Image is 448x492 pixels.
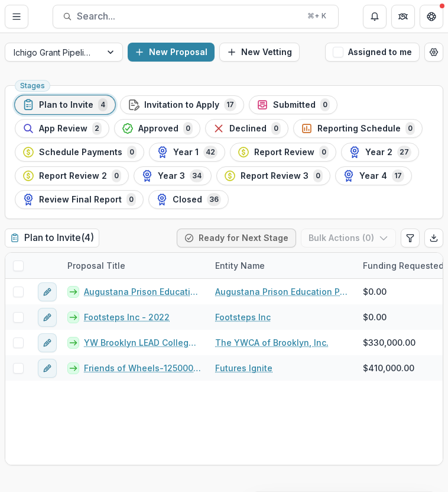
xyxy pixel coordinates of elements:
span: 34 [190,169,204,182]
a: Augustana Prison Education Program - 2025 - Vetting Form [84,285,201,298]
span: Invitation to Apply [144,100,219,110]
button: Ready for Next Stage [177,229,296,247]
span: Year 3 [158,171,185,181]
span: 27 [397,146,411,159]
div: Proposal Title [60,253,208,278]
span: 0 [271,122,281,135]
button: Declined0 [205,119,288,138]
div: Entity Name [208,259,272,272]
div: Entity Name [208,253,356,278]
span: Year 1 [173,147,199,157]
button: edit [38,282,57,301]
span: 36 [207,193,221,206]
span: $330,000.00 [363,336,415,349]
span: 0 [313,169,323,182]
span: 0 [183,122,193,135]
button: App Review2 [15,119,109,138]
span: Report Review 2 [39,171,107,181]
span: Plan to Invite [39,100,93,110]
a: Friends of Wheels-125000-09/29/2023 [84,362,201,374]
button: Reporting Schedule0 [293,119,423,138]
span: Stages [20,82,45,90]
h2: Plan to Invite ( 4 ) [5,229,99,247]
button: Search... [53,5,339,28]
span: Declined [229,124,267,134]
span: Report Review [254,147,314,157]
span: 2 [92,122,102,135]
a: Footsteps Inc [215,311,271,323]
span: $0.00 [363,311,387,323]
button: edit [38,333,57,352]
button: Open table manager [424,43,443,62]
button: Export table data [424,229,443,247]
button: Plan to Invite4 [15,95,115,114]
button: Submitted0 [249,95,337,114]
span: Year 4 [359,171,387,181]
span: Year 2 [365,147,392,157]
button: Partners [391,5,415,28]
button: Year 142 [149,143,225,162]
span: Schedule Payments [39,147,122,157]
span: Submitted [273,100,316,110]
span: Search... [77,11,300,22]
span: 0 [319,146,329,159]
span: Approved [138,124,178,134]
span: 0 [405,122,415,135]
button: Assigned to me [325,43,420,62]
span: $0.00 [363,285,387,298]
div: Proposal Title [60,259,132,272]
button: New Vetting [219,43,300,62]
button: edit [38,308,57,327]
span: Closed [173,195,202,205]
button: Closed36 [148,190,229,209]
button: Bulk Actions (0) [301,229,396,247]
button: Report Review0 [230,143,336,162]
button: Edit table settings [401,229,420,247]
button: Invitation to Apply17 [120,95,244,114]
button: Approved0 [114,119,200,138]
a: YW Brooklyn LEAD College Access and Leadership Program [84,336,201,349]
span: 17 [224,98,236,111]
button: Review Final Report0 [15,190,144,209]
button: Report Review 20 [15,166,129,185]
span: Review Final Report [39,195,122,205]
span: 0 [127,146,137,159]
span: App Review [39,124,87,134]
span: 42 [203,146,217,159]
span: 4 [98,98,108,111]
span: Reporting Schedule [317,124,401,134]
a: The YWCA of Brooklyn, Inc. [215,336,329,349]
button: Schedule Payments0 [15,143,144,162]
span: 0 [126,193,136,206]
button: Toggle Menu [5,5,28,28]
span: Report Review 3 [241,171,309,181]
button: New Proposal [128,43,215,62]
a: Footsteps Inc - 2022 [84,311,170,323]
span: 0 [320,98,330,111]
button: Year 417 [335,166,412,185]
a: Augustana Prison Education Program [215,285,349,298]
button: edit [38,359,57,378]
button: Year 334 [134,166,212,185]
button: Year 227 [341,143,419,162]
span: 0 [112,169,121,182]
a: Futures Ignite [215,362,272,374]
button: Notifications [363,5,387,28]
span: $410,000.00 [363,362,414,374]
button: Report Review 30 [216,166,330,185]
button: Get Help [420,5,443,28]
div: ⌘ + K [305,9,329,22]
span: 17 [392,169,404,182]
